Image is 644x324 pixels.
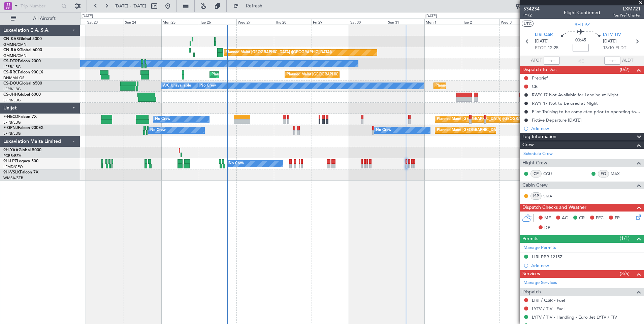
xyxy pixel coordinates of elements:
[603,32,621,38] span: LYTV TIV
[3,75,24,80] a: DNMM/LOS
[532,297,565,303] a: LIRI / QSR - Fuel
[530,192,542,200] div: ISP
[531,57,542,64] span: ATOT
[3,48,42,52] a: CN-RAKGlobal 6000
[612,12,641,18] span: Pos Pref Charter
[376,125,391,135] div: No Crew
[544,57,560,65] input: --:--
[424,19,462,25] div: Mon 1
[3,153,21,158] a: FCBB/BZV
[3,37,19,41] span: CN-KAS
[615,45,626,52] span: ELDT
[229,159,244,169] div: No Crew
[18,16,71,21] span: All Aircraft
[3,120,21,125] a: LFPB/LBG
[522,204,586,212] span: Dispatch Checks and Weather
[3,42,27,47] a: GMMN/CMN
[199,19,236,25] div: Tue 26
[543,193,558,199] a: SMA
[163,81,191,91] div: A/C Unavailable
[3,126,43,130] a: F-GPNJFalcon 900EX
[124,19,161,25] div: Sun 24
[531,263,641,268] div: Add new
[523,280,557,286] a: Manage Services
[155,114,170,124] div: No Crew
[3,53,27,58] a: GMMN/CMN
[620,66,630,73] span: (0/2)
[544,225,550,231] span: DP
[115,3,146,9] span: [DATE] - [DATE]
[596,215,604,222] span: FFC
[522,159,547,167] span: Flight Crew
[161,19,199,25] div: Mon 25
[532,84,538,89] div: CB
[3,93,18,97] span: CS-JHH
[530,170,542,177] div: CP
[3,170,38,174] a: 9H-VSLKFalcon 7X
[3,87,21,92] a: LFPB/LBG
[620,270,630,277] span: (3/5)
[3,131,21,136] a: LFPB/LBG
[543,171,558,177] a: CGU
[236,19,274,25] div: Wed 27
[21,1,59,11] input: Trip Number
[3,115,37,119] a: F-HECDFalcon 7X
[523,5,540,12] span: 534234
[523,245,556,251] a: Manage Permits
[532,314,617,320] a: LYTV / TIV - Handling - Euro Jet LYTV / TIV
[3,159,17,163] span: 9H-LPZ
[3,82,19,86] span: CS-DOU
[212,70,318,80] div: Planned Maint [GEOGRAPHIC_DATA] ([GEOGRAPHIC_DATA])
[532,109,641,115] div: Pilot Training to be completed prior to operating to LFMD
[86,19,124,25] div: Sat 23
[230,1,270,11] button: Refresh
[226,47,332,58] div: Planned Maint [GEOGRAPHIC_DATA] ([GEOGRAPHIC_DATA])
[500,19,537,25] div: Wed 3
[535,38,549,45] span: [DATE]
[3,164,23,169] a: LFMD/CEQ
[437,125,543,135] div: Planned Maint [GEOGRAPHIC_DATA] ([GEOGRAPHIC_DATA])
[562,215,568,222] span: AC
[564,9,600,16] div: Flight Confirmed
[3,64,21,69] a: LFPB/LBG
[522,270,540,278] span: Services
[3,70,43,74] a: CS-RRCFalcon 900LX
[82,13,93,19] div: [DATE]
[575,37,586,44] span: 00:45
[425,13,437,19] div: [DATE]
[522,21,534,27] button: UTC
[523,12,540,18] span: P1/2
[3,148,41,152] a: 9H-YAAGlobal 5000
[603,38,617,45] span: [DATE]
[3,148,19,152] span: 9H-YAA
[462,19,500,25] div: Tue 2
[548,45,558,52] span: 12:25
[532,254,562,260] div: LIRI PPR 1215Z
[611,171,626,177] a: MAX
[612,5,641,12] span: LXM721
[603,45,614,52] span: 13:10
[532,92,618,98] div: RWY 17 Not Available for Landing at Night
[531,126,641,131] div: Add new
[532,306,565,312] a: LYTV / TIV - Fuel
[544,215,551,222] span: MF
[349,19,387,25] div: Sat 30
[437,114,543,124] div: Planned Maint [GEOGRAPHIC_DATA] ([GEOGRAPHIC_DATA])
[522,288,541,296] span: Dispatch
[522,66,556,74] span: Dispatch To-Dos
[532,117,582,123] div: Fictive Departure [DATE]
[3,170,20,174] span: 9H-VSLK
[3,70,18,74] span: CS-RRC
[3,159,38,163] a: 9H-LPZLegacy 500
[3,175,23,181] a: WMSA/SZB
[535,32,553,38] span: LIRI QSR
[3,82,42,86] a: CS-DOUGlobal 6500
[7,13,73,24] button: All Aircraft
[3,59,18,63] span: CS-DTR
[532,75,548,81] div: Prebrief
[522,182,548,189] span: Cabin Crew
[598,170,609,177] div: FO
[287,70,393,80] div: Planned Maint [GEOGRAPHIC_DATA] ([GEOGRAPHIC_DATA])
[436,81,542,91] div: Planned Maint [GEOGRAPHIC_DATA] ([GEOGRAPHIC_DATA])
[3,37,42,41] a: CN-KASGlobal 5000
